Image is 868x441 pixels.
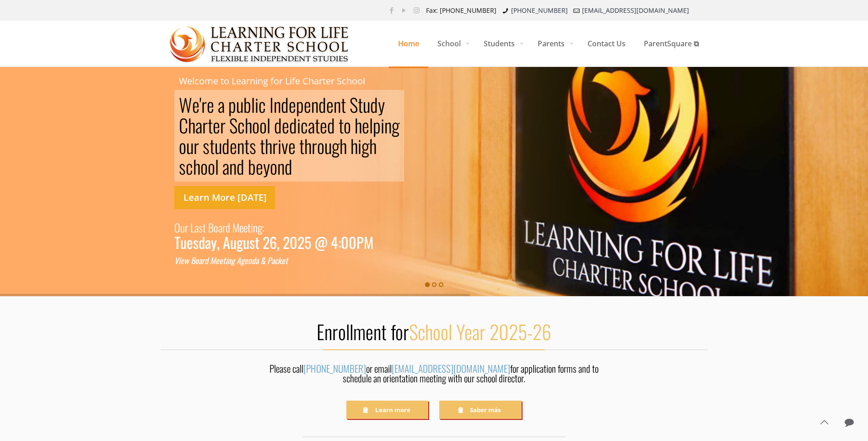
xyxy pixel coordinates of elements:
[180,255,184,266] div: e
[274,115,282,136] div: d
[215,156,219,177] div: l
[179,136,186,156] div: o
[392,361,510,375] a: [EMAIL_ADDRESS][DOMAIN_NAME]
[230,237,237,248] div: u
[297,115,301,136] div: i
[230,136,237,156] div: e
[253,218,258,237] div: n
[278,136,281,156] div: i
[244,255,248,266] div: e
[274,94,281,115] div: n
[193,237,199,248] div: s
[260,255,265,266] div: &
[278,255,281,266] div: k
[364,237,373,248] div: M
[215,136,222,156] div: u
[170,21,350,67] img: Home
[339,115,344,136] div: t
[277,156,285,177] div: n
[511,6,568,15] a: [PHONE_NUMBER]
[208,115,213,136] div: t
[226,218,230,237] div: d
[341,94,346,115] div: t
[338,237,341,248] div: :
[296,94,304,115] div: p
[237,156,244,177] div: d
[378,94,385,115] div: y
[285,255,288,266] div: t
[241,255,244,266] div: g
[237,237,243,248] div: g
[350,136,358,156] div: h
[219,255,223,266] div: e
[314,237,328,248] div: @
[281,136,288,156] div: v
[214,218,218,237] div: o
[409,317,551,346] span: School Year 2025-26
[389,21,428,66] a: Home
[237,115,245,136] div: c
[578,30,635,57] span: Contact Us
[227,255,231,266] div: n
[188,115,195,136] div: h
[369,136,377,156] div: h
[361,136,369,156] div: g
[243,218,248,237] div: e
[174,218,373,248] a: Our Last Board Meeting: Tuesday, August 26, 2025 @ 4:00PM
[174,186,275,209] a: Learn More [DATE]
[218,94,225,115] div: a
[218,218,222,237] div: a
[303,361,366,375] a: [PHONE_NUMBER]
[373,115,381,136] div: p
[174,237,180,248] div: T
[195,255,199,266] div: o
[428,21,474,66] a: School
[193,156,200,177] div: h
[272,136,278,156] div: r
[251,94,255,115] div: l
[255,94,259,115] div: i
[255,255,259,266] div: a
[199,94,201,115] div: '
[180,218,185,237] div: u
[370,94,378,115] div: d
[384,115,392,136] div: n
[217,237,220,248] div: ,
[369,115,373,136] div: l
[312,136,317,156] div: r
[255,237,259,248] div: t
[389,30,428,57] span: Home
[202,115,208,136] div: r
[317,136,324,156] div: o
[267,115,270,136] div: l
[174,255,178,266] div: V
[179,115,188,136] div: C
[249,136,256,156] div: s
[814,413,834,432] a: Back to top icon
[248,218,251,237] div: t
[346,401,428,419] a: Learn more
[210,136,215,156] div: t
[237,255,241,266] div: A
[270,237,277,248] div: 6
[297,237,304,248] div: 2
[326,94,334,115] div: e
[277,237,280,248] div: ,
[178,255,180,266] div: i
[528,21,578,66] a: Parents
[208,156,215,177] div: o
[262,218,264,237] div: :
[174,218,180,237] div: O
[362,115,369,136] div: e
[252,255,255,266] div: d
[191,255,195,266] div: B
[290,237,297,248] div: 0
[324,136,332,156] div: u
[222,136,230,156] div: d
[349,237,356,248] div: 0
[179,76,365,86] rs-layer: Welcome to Learning for Life Charter School
[308,115,315,136] div: a
[340,136,347,156] div: h
[203,136,210,156] div: s
[334,94,341,115] div: n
